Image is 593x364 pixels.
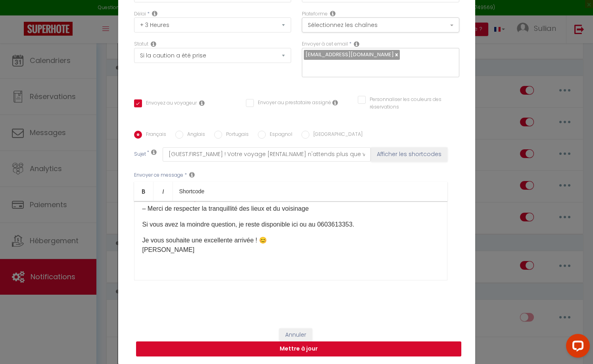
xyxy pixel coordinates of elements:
span: [EMAIL_ADDRESS][DOMAIN_NAME] [305,51,394,58]
div: ​ [134,201,447,280]
p: Si vous avez la moindre question, je reste disponible ici ou au 0603613353. [142,220,439,229]
a: Italic [154,182,173,201]
label: Plateforme [302,10,328,18]
button: Afficher les shortcodes [371,147,447,162]
a: Shortcode [173,182,211,201]
label: Sujet [134,151,146,159]
label: Délai [134,10,146,18]
i: Action Time [152,10,157,17]
i: Booking status [151,41,156,47]
label: Envoyer ce message [134,172,183,179]
label: Envoyer à cet email [302,40,348,48]
label: Portugais [222,131,249,139]
label: Statut [134,40,148,48]
label: Français [142,131,166,139]
i: Subject [151,149,157,155]
label: Espagnol [266,131,292,139]
i: Envoyer au prestataire si il est assigné [332,99,338,106]
label: Envoyez au voyageur [142,99,197,108]
iframe: LiveChat chat widget [560,331,593,364]
button: Sélectionnez les chaînes [302,17,459,32]
i: Envoyer au voyageur [199,100,205,106]
label: [GEOGRAPHIC_DATA] [309,131,363,139]
label: Anglais [183,131,205,139]
p: Je vous souhaite une excellente arrivée ! 😊 [PERSON_NAME] [142,236,439,255]
a: Bold [134,182,154,201]
button: Annuler [279,328,312,342]
i: Action Channel [330,10,336,17]
i: Message [189,172,195,178]
i: Recipient [354,41,359,47]
button: Mettre à jour [136,341,461,356]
